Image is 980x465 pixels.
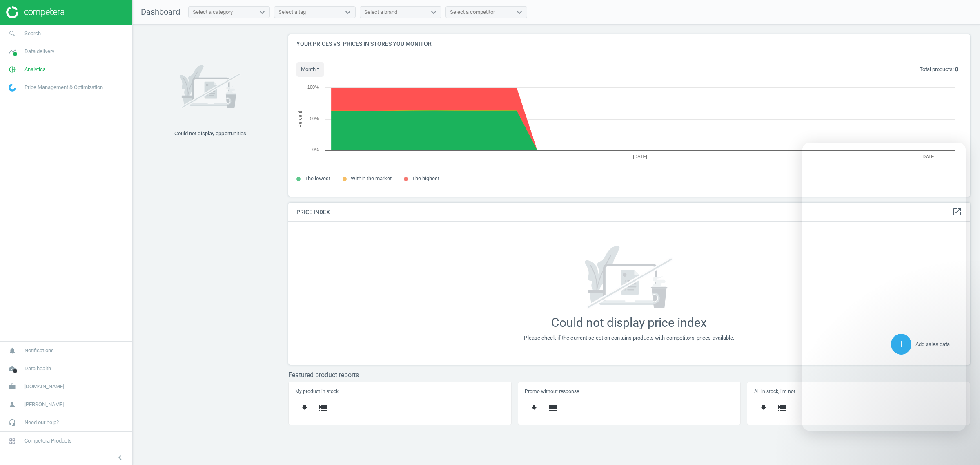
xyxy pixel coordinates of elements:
[524,334,734,342] div: Please check if the current selection contains products with competitors' prices available.
[412,175,439,181] span: The highest
[24,66,46,73] span: Analytics
[288,371,970,379] h3: Featured product reports
[295,389,504,394] h5: My product in stock
[4,44,20,59] i: timeline
[4,415,20,430] i: headset_mic
[141,7,180,17] span: Dashboard
[802,143,966,431] iframe: Intercom live chat
[364,9,397,16] div: Select a brand
[920,66,958,73] p: Total products:
[180,54,241,120] img: 7171a7ce662e02b596aeec34d53f281b.svg
[955,66,958,72] b: 0
[525,399,543,418] button: get_app
[24,84,103,91] span: Price Management & Optimization
[110,452,130,463] button: chevron_left
[633,154,647,159] tspan: [DATE]
[4,361,20,376] i: cloud_done
[24,347,54,354] span: Notifications
[4,62,20,77] i: pie_chart_outlined
[312,147,319,152] text: 0%
[754,399,773,418] button: get_app
[450,9,495,16] div: Select a competitor
[174,130,246,137] div: Could not display opportunities
[551,315,707,330] div: Could not display price index
[307,85,319,89] text: 100%
[24,30,41,37] span: Search
[300,403,310,413] i: get_app
[529,403,539,413] i: get_app
[759,403,768,413] i: get_app
[4,26,20,41] i: search
[193,9,233,16] div: Select a category
[296,62,324,77] button: month
[777,403,787,413] i: storage
[525,389,734,394] h5: Promo without response
[288,203,970,222] h4: Price Index
[318,403,328,413] i: storage
[310,116,319,121] text: 50%
[351,175,392,181] span: Within the market
[543,399,562,418] button: storage
[773,399,792,418] button: storage
[24,419,59,426] span: Need our help?
[305,175,330,181] span: The lowest
[24,437,72,445] span: Competera Products
[754,389,963,394] h5: All in stock, i'm not
[4,397,20,412] i: person
[4,379,20,394] i: work
[9,84,16,92] img: wGWNvw8QSZomAAAAABJRU5ErkJggg==
[569,246,689,309] img: 7171a7ce662e02b596aeec34d53f281b.svg
[314,399,333,418] button: storage
[24,383,64,390] span: [DOMAIN_NAME]
[24,48,54,55] span: Data delivery
[24,401,64,408] span: [PERSON_NAME]
[6,6,64,18] img: ajHJNr6hYgQAAAAASUVORK5CYII=
[288,34,970,54] h4: Your prices vs. prices in stores you monitor
[115,453,125,463] i: chevron_left
[24,365,51,372] span: Data health
[278,9,306,16] div: Select a tag
[297,110,303,127] tspan: Percent
[548,403,558,413] i: storage
[4,343,20,358] i: notifications
[946,437,966,457] iframe: Intercom live chat
[295,399,314,418] button: get_app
